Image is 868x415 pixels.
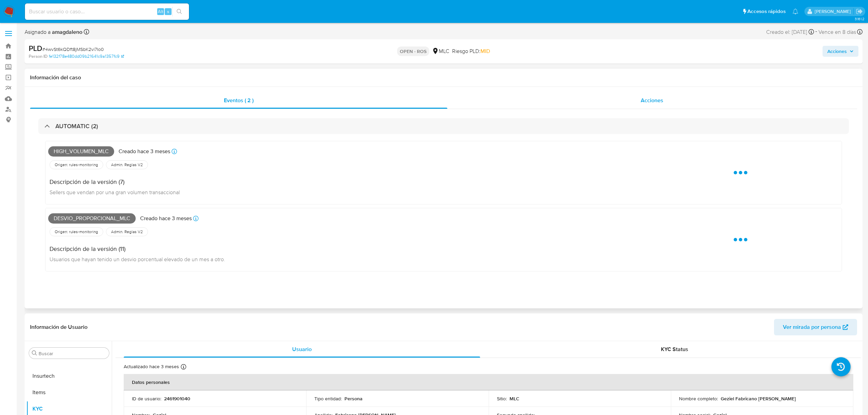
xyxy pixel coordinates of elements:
h3: AUTOMATIC (2) [55,122,98,130]
h1: Información del caso [30,74,857,81]
b: Person ID [29,53,48,59]
p: Actualizado hace 3 meses [124,363,179,370]
b: amagdaleno [51,28,82,36]
button: search-icon [172,7,186,16]
span: Usuarios que hayan tenido un desvio porcentual elevado de un mes a otro. [50,255,225,263]
span: Desvio_proporcional_mlc [48,213,136,224]
input: Buscar [39,350,106,357]
span: KYC Status [661,345,688,353]
p: MLC [510,396,519,402]
th: Datos personales [124,374,853,390]
p: OPEN - ROS [397,46,429,56]
div: MLC [432,48,449,55]
span: Acciones [827,46,847,57]
input: Buscar usuario o caso... [25,7,189,16]
span: MID [480,47,490,55]
span: Vence en 8 días [818,28,856,36]
p: Geziel Fabricano [PERSON_NAME] [721,396,796,402]
a: fe132f78e480dd09b21641c9a1357fc9 [49,53,124,59]
span: Origen: rules-monitoring [54,229,99,235]
button: Acciones [823,46,858,57]
a: Salir [856,8,863,15]
span: Sellers que vendan por una gran volumen transaccional [50,188,180,196]
span: Admin. Reglas V2 [110,162,144,168]
button: Ver mirada por persona [774,319,857,335]
span: Eventos ( 2 ) [224,96,254,104]
h1: Información de Usuario [30,324,87,331]
h4: Descripción de la versión (11) [50,245,225,253]
span: Asignado a [25,28,82,36]
h4: Descripción de la versión (7) [50,178,180,186]
button: Buscar [32,350,37,356]
span: High_volumen_mlc [48,146,114,157]
p: ID de usuario : [132,396,161,402]
p: Sitio : [497,396,507,402]
span: Usuario [292,345,312,353]
p: Tipo entidad : [314,396,342,402]
p: Persona [344,396,363,402]
span: Ver mirada por persona [783,319,841,335]
a: Notificaciones [792,9,798,14]
span: Riesgo PLD: [452,48,490,55]
button: Items [26,384,112,401]
b: PLD [29,43,42,54]
span: Alt [158,8,163,15]
p: aline.magdaleno@mercadolibre.com [815,8,853,15]
p: 2461901040 [164,396,190,402]
button: Insurtech [26,368,112,384]
p: Nombre completo : [679,396,718,402]
span: Acciones [641,96,663,104]
span: Accesos rápidos [747,8,786,15]
span: - [815,27,817,37]
p: Creado hace 3 meses [140,215,192,222]
span: # 4wvSt6kQDft8jMSbK2vi7Io0 [42,46,104,53]
span: s [167,8,169,15]
span: Origen: rules-monitoring [54,162,99,168]
p: Creado hace 3 meses [119,148,170,155]
div: Creado el: [DATE] [766,27,814,37]
div: AUTOMATIC (2) [38,118,849,134]
span: Admin. Reglas V2 [110,229,144,235]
